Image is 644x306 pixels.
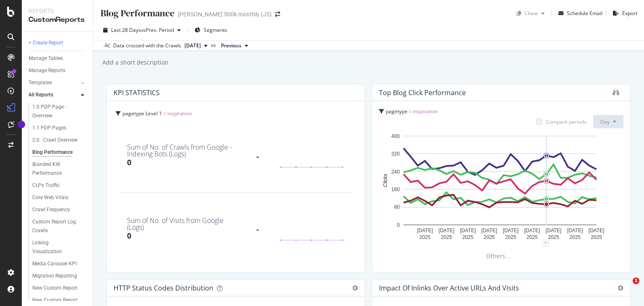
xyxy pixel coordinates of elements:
[32,136,87,145] a: 2.0 - Crawl Overview
[439,228,454,233] text: [DATE]
[460,228,476,233] text: [DATE]
[32,259,77,268] div: Media Carousel KPI
[191,23,231,37] button: Segments
[178,10,272,18] div: [PERSON_NAME] 500k monthly (JS)
[525,10,538,17] div: Clone
[32,160,80,178] div: Branded KW Performance
[32,181,60,190] div: CLPs Traffic
[524,228,540,233] text: [DATE]
[391,169,400,175] text: 240
[372,84,631,272] div: Top Blog Click Performancepagetype = inspirationCompare periodsDayA chart.Others...
[484,234,495,240] text: 2025
[29,91,78,99] a: All Reports
[29,39,63,47] div: + Create Report
[127,144,236,157] div: Sum of No. of Crawls from Google - Indexing Bots (Logs)
[100,23,184,37] button: Last 28 DaysvsPrev. Period
[546,118,587,125] div: Compare periods
[441,234,452,240] text: 2025
[32,296,87,305] a: New Custom Report
[394,204,400,210] text: 80
[527,234,538,240] text: 2025
[127,231,131,241] div: 0
[615,277,636,298] iframe: Intercom live chat
[591,234,602,240] text: 2025
[379,284,519,292] div: Impact of Inlinks Over Active URLs and Visits
[600,118,610,125] span: Day
[545,228,561,233] text: [DATE]
[29,39,87,47] a: + Create Report
[18,121,25,128] div: Tooltip anchor
[555,7,602,20] button: Schedule Email
[101,58,169,67] div: Add a short description
[32,218,87,235] a: Custom Report Log Crawls
[483,251,514,261] span: Others...
[505,234,517,240] text: 2025
[32,160,87,178] a: Branded KW Performance
[127,157,131,168] div: 0
[32,193,87,202] a: Core Web Vitals
[391,151,400,157] text: 320
[32,181,87,190] a: CLPs Traffic
[32,259,87,268] a: Media Carousel KPI
[419,234,431,240] text: 2025
[386,108,408,115] span: pagetype
[236,225,280,233] div: -
[181,41,211,51] button: [DATE]
[32,239,78,256] div: Linking Visualization
[409,108,412,115] span: =
[127,217,236,231] div: Sum of No. of Visits from Google (Logs)
[379,132,621,243] svg: A chart.
[622,10,637,17] div: Export
[221,42,241,49] span: Previous
[569,234,581,240] text: 2025
[29,54,63,63] div: Manage Tables
[593,115,623,128] button: Day
[32,124,66,132] div: 1.1 PDP Pages
[462,234,473,240] text: 2025
[352,285,358,291] div: gear
[29,66,87,75] a: Manage Reports
[122,110,162,117] span: pagetype Level 1
[379,88,466,97] div: Top Blog Click Performance
[167,110,192,117] span: inspiration
[32,148,73,157] div: Blog Performance
[29,66,65,75] div: Manage Reports
[32,296,78,305] div: New Custom Report
[236,152,280,160] div: -
[32,136,78,145] div: 2.0 - Crawl Overview
[613,89,619,96] div: binoculars
[542,240,549,246] div: plus
[32,272,87,280] a: Migration Reporting
[114,88,160,97] div: KPI STATISTICS
[382,174,388,187] text: Clicks
[32,205,87,214] a: Crawl Frequency
[32,205,70,214] div: Crawl Frequency
[113,42,181,49] div: Data crossed with the Crawls
[513,7,548,20] button: Clone
[32,103,87,120] a: 1.0 PDP Page - Overview
[29,91,53,99] div: All Reports
[184,42,201,49] span: 2025 Jul. 27th
[29,78,78,87] a: Templates
[391,187,400,192] text: 160
[32,148,87,157] a: Blog Performance
[29,15,86,25] div: CustomReports
[100,7,174,20] div: Blog Performance
[32,284,87,293] a: New Custom Report
[413,108,438,115] span: inspiration
[397,222,400,228] text: 0
[567,228,583,233] text: [DATE]
[589,228,605,233] text: [DATE]
[567,10,602,17] div: Schedule Email
[32,284,78,293] div: New Custom Report
[29,7,86,15] div: Reports
[417,228,433,233] text: [DATE]
[503,228,519,233] text: [DATE]
[32,103,80,120] div: 1.0 PDP Page - Overview
[211,41,218,49] span: vs
[29,54,87,63] a: Manage Tables
[633,277,639,284] span: 1
[29,78,52,87] div: Templates
[204,26,227,34] span: Segments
